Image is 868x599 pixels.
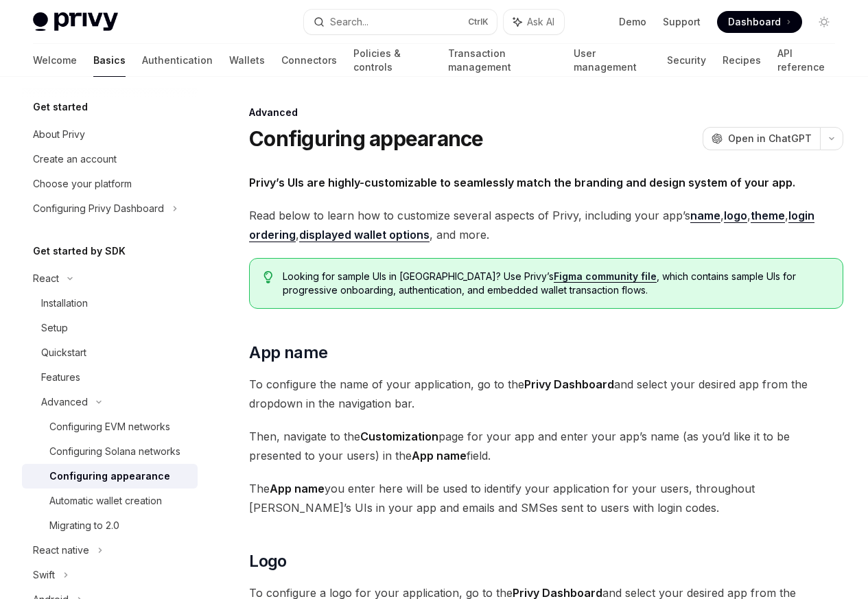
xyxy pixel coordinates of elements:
div: Setup [41,320,68,336]
a: Wallets [229,44,265,77]
div: Automatic wallet creation [49,493,162,509]
button: Open in ChatGPT [703,127,820,150]
a: Basics [93,44,126,77]
a: Quickstart [22,340,198,365]
strong: Privy’s UIs are highly-customizable to seamlessly match the branding and design system of your app. [249,176,795,189]
div: About Privy [33,126,85,143]
a: Setup [22,316,198,340]
a: name [690,209,720,223]
img: light logo [33,12,118,32]
a: Welcome [33,44,77,77]
div: React [33,270,59,287]
h5: Get started by SDK [33,243,126,259]
a: Features [22,365,198,390]
span: The you enter here will be used to identify your application for your users, throughout [PERSON_N... [249,479,843,517]
a: Authentication [142,44,213,77]
div: Configuring Privy Dashboard [33,200,164,217]
span: Read below to learn how to customize several aspects of Privy, including your app’s , , , , , and... [249,206,843,244]
span: Ctrl K [468,16,489,27]
div: Configuring EVM networks [49,419,170,435]
a: Connectors [281,44,337,77]
button: Ask AI [504,10,564,34]
span: Dashboard [728,15,781,29]
div: Search... [330,14,368,30]
a: Demo [619,15,646,29]
a: Configuring EVM networks [22,414,198,439]
strong: Customization [360,430,438,443]
a: Configuring Solana networks [22,439,198,464]
a: About Privy [22,122,198,147]
span: Looking for sample UIs in [GEOGRAPHIC_DATA]? Use Privy’s , which contains sample UIs for progress... [283,270,829,297]
a: displayed wallet options [299,228,430,242]
div: React native [33,542,89,559]
a: User management [574,44,651,77]
a: API reference [777,44,835,77]
strong: App name [412,449,467,462]
a: Transaction management [448,44,556,77]
span: Ask AI [527,15,554,29]
a: Configuring appearance [22,464,198,489]
span: Logo [249,550,287,572]
a: logo [724,209,747,223]
a: Installation [22,291,198,316]
div: Migrating to 2.0 [49,517,119,534]
h5: Get started [33,99,88,115]
a: Support [663,15,701,29]
div: Choose your platform [33,176,132,192]
div: Create an account [33,151,117,167]
strong: App name [270,482,325,495]
div: Configuring Solana networks [49,443,180,460]
a: Figma community file [554,270,657,283]
button: Search...CtrlK [304,10,497,34]
a: Migrating to 2.0 [22,513,198,538]
button: Toggle dark mode [813,11,835,33]
div: Configuring appearance [49,468,170,484]
a: Recipes [723,44,761,77]
div: Advanced [249,106,843,119]
span: Open in ChatGPT [728,132,812,145]
span: To configure the name of your application, go to the and select your desired app from the dropdow... [249,375,843,413]
svg: Tip [263,271,273,283]
span: Then, navigate to the page for your app and enter your app’s name (as you’d like it to be present... [249,427,843,465]
a: Security [667,44,706,77]
div: Features [41,369,80,386]
a: Automatic wallet creation [22,489,198,513]
div: Installation [41,295,88,312]
strong: Privy Dashboard [524,377,614,391]
a: theme [751,209,785,223]
a: Policies & controls [353,44,432,77]
a: Choose your platform [22,172,198,196]
h1: Configuring appearance [249,126,484,151]
span: App name [249,342,327,364]
a: Create an account [22,147,198,172]
div: Quickstart [41,344,86,361]
a: Dashboard [717,11,802,33]
div: Swift [33,567,55,583]
div: Advanced [41,394,88,410]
